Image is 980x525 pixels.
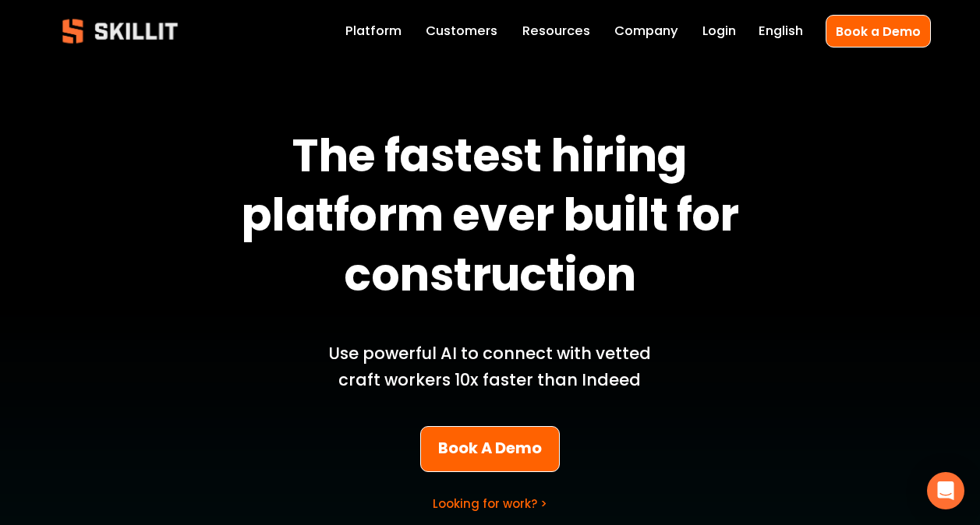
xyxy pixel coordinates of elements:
span: English [759,22,803,41]
div: Open Intercom Messenger [927,472,964,509]
a: Looking for work? > [433,495,547,512]
a: Login [702,20,736,42]
a: Book A Demo [420,426,560,473]
p: Use powerful AI to connect with vetted craft workers 10x faster than Indeed [309,340,671,393]
a: Platform [345,20,402,42]
a: Book a Demo [826,15,931,47]
a: folder dropdown [522,20,590,42]
strong: The fastest hiring platform ever built for construction [241,122,748,318]
img: Skillit [49,8,191,55]
a: Company [614,20,678,42]
span: Resources [522,22,590,41]
div: language picker [759,20,803,42]
a: Customers [426,20,497,42]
